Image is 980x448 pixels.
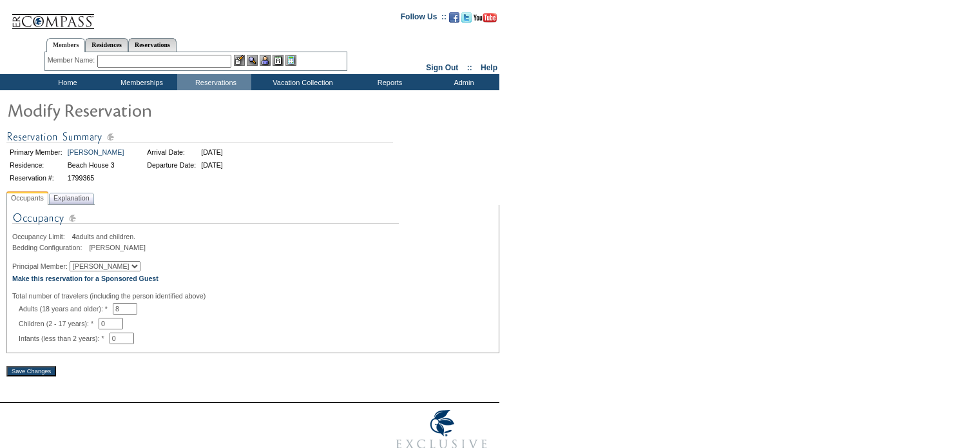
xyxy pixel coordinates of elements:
td: Residence: [8,159,64,171]
img: Follow us on Twitter [461,12,472,23]
td: Arrival Date: [145,146,198,158]
td: Departure Date: [145,159,198,171]
a: Become our fan on Facebook [449,16,459,24]
input: Save Changes [6,366,56,376]
img: View [247,55,258,66]
td: Reports [351,74,425,90]
img: Occupancy [12,210,399,233]
span: Children (2 - 17 years): * [19,320,99,327]
img: Impersonate [260,55,271,66]
td: Vacation Collection [251,74,351,90]
span: :: [467,63,472,72]
img: b_calculator.gif [285,55,296,66]
img: Subscribe to our YouTube Channel [474,13,497,23]
a: Help [481,63,497,72]
div: adults and children. [12,233,494,240]
a: Reservations [128,38,177,52]
div: Total number of travelers (including the person identified above) [12,292,494,300]
td: Primary Member: [8,146,64,158]
td: Follow Us :: [401,11,447,26]
img: Modify Reservation [6,97,264,122]
span: Occupancy Limit: [12,233,70,240]
td: [DATE] [199,159,225,171]
span: Infants (less than 2 years): * [19,335,110,342]
span: [PERSON_NAME] [89,244,146,251]
span: Explanation [51,191,92,205]
img: Reservation Summary [6,129,393,145]
img: Reservations [273,55,283,66]
a: Follow us on Twitter [461,16,472,24]
span: 4 [72,233,76,240]
td: Beach House 3 [66,159,126,171]
a: Subscribe to our YouTube Channel [474,16,497,24]
img: Become our fan on Facebook [449,12,459,23]
img: b_edit.gif [234,55,245,66]
td: Reservation #: [8,172,64,184]
span: Adults (18 years and older): * [19,305,113,313]
a: [PERSON_NAME] [68,148,124,156]
td: Reservations [177,74,251,90]
img: Compass Home [11,3,95,30]
a: Make this reservation for a Sponsored Guest [12,275,159,282]
td: 1799365 [66,172,126,184]
a: Residences [85,38,128,52]
a: Sign Out [426,63,458,72]
span: Occupants [8,191,46,205]
span: Principal Member: [12,262,68,270]
a: Members [46,38,86,52]
span: Bedding Configuration: [12,244,87,251]
td: Admin [425,74,499,90]
td: Memberships [103,74,177,90]
td: Home [29,74,103,90]
div: Member Name: [48,55,97,66]
td: [DATE] [199,146,225,158]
